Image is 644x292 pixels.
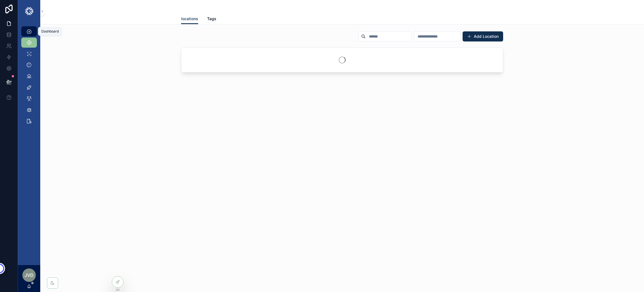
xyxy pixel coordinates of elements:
div: Dashboard [41,29,59,34]
div: scrollable content [18,22,40,133]
a: Tags [207,14,216,25]
span: Tags [207,16,216,22]
span: locations [181,16,198,22]
a: locations [181,14,198,24]
img: App logo [25,7,34,16]
span: JVd [25,272,34,279]
button: Add Location [463,31,503,41]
